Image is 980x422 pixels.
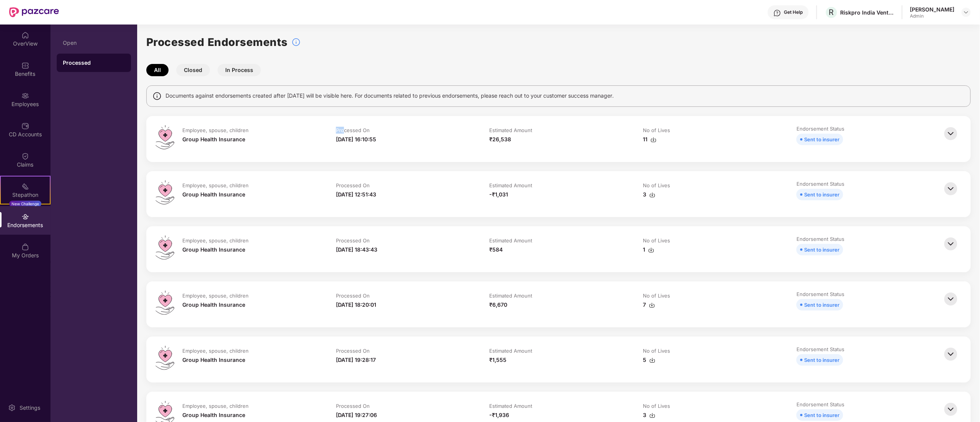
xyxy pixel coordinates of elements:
span: R [829,8,834,17]
div: Get Help [784,9,803,15]
div: No of Lives [643,292,670,299]
img: svg+xml;base64,PHN2ZyBpZD0iQ0RfQWNjb3VudHMiIGRhdGEtbmFtZT0iQ0QgQWNjb3VudHMiIHhtbG5zPSJodHRwOi8vd3... [21,122,29,130]
img: svg+xml;base64,PHN2ZyBpZD0iQmFjay0zMngzMiIgeG1sbnM9Imh0dHA6Ly93d3cudzMub3JnLzIwMDAvc3ZnIiB3aWR0aD... [942,346,959,363]
div: Endorsement Status [796,346,844,353]
div: Estimated Amount [490,347,533,354]
div: Endorsement Status [796,401,844,408]
img: svg+xml;base64,PHN2ZyB4bWxucz0iaHR0cDovL3d3dy53My5vcmcvMjAwMC9zdmciIHdpZHRoPSIyMSIgaGVpZ2h0PSIyMC... [21,183,29,190]
div: No of Lives [643,237,670,244]
button: Closed [176,64,210,76]
div: Sent to insurer [804,411,839,419]
div: Endorsement Status [796,291,844,298]
div: Group Health Insurance [182,411,245,419]
div: New Challenge [9,201,41,207]
div: Group Health Insurance [182,190,245,199]
div: No of Lives [643,347,670,354]
div: Estimated Amount [490,237,533,244]
div: Processed On [336,292,370,299]
div: Stepathon [1,191,50,199]
div: Sent to insurer [804,135,839,144]
img: svg+xml;base64,PHN2ZyBpZD0iRW5kb3JzZW1lbnRzIiB4bWxucz0iaHR0cDovL3d3dy53My5vcmcvMjAwMC9zdmciIHdpZH... [21,213,29,221]
img: svg+xml;base64,PHN2ZyBpZD0iSG9tZSIgeG1sbnM9Imh0dHA6Ly93d3cudzMub3JnLzIwMDAvc3ZnIiB3aWR0aD0iMjAiIG... [21,31,29,39]
img: svg+xml;base64,PHN2ZyBpZD0iQmFjay0zMngzMiIgeG1sbnM9Imh0dHA6Ly93d3cudzMub3JnLzIwMDAvc3ZnIiB3aWR0aD... [942,291,959,308]
div: [DATE] 19:28:17 [336,356,376,364]
div: 11 [643,135,657,144]
img: svg+xml;base64,PHN2ZyBpZD0iQmFjay0zMngzMiIgeG1sbnM9Imh0dHA6Ly93d3cudzMub3JnLzIwMDAvc3ZnIiB3aWR0aD... [942,125,959,142]
div: No of Lives [643,182,670,189]
div: Processed On [336,402,370,409]
div: Processed On [336,347,370,354]
div: [DATE] 18:20:01 [336,301,376,309]
div: Sent to insurer [804,245,839,254]
div: Processed On [336,182,370,189]
div: 3 [643,190,656,199]
button: All [146,64,169,76]
img: svg+xml;base64,PHN2ZyB4bWxucz0iaHR0cDovL3d3dy53My5vcmcvMjAwMC9zdmciIHdpZHRoPSI0OS4zMiIgaGVpZ2h0PS... [156,180,174,204]
div: Estimated Amount [490,402,533,409]
div: ₹1,555 [490,356,507,364]
img: svg+xml;base64,PHN2ZyB4bWxucz0iaHR0cDovL3d3dy53My5vcmcvMjAwMC9zdmciIHdpZHRoPSI0OS4zMiIgaGVpZ2h0PS... [156,291,174,315]
div: Estimated Amount [490,127,533,134]
div: Employee, spouse, children [182,292,249,299]
img: svg+xml;base64,PHN2ZyBpZD0iQmVuZWZpdHMiIHhtbG5zPSJodHRwOi8vd3d3LnczLm9yZy8yMDAwL3N2ZyIgd2lkdGg9Ij... [21,62,29,69]
div: 7 [643,301,655,309]
button: In Process [218,64,261,76]
div: Processed [63,59,125,67]
div: -₹1,031 [490,190,508,199]
div: Sent to insurer [804,356,839,364]
div: Endorsement Status [796,236,844,242]
div: Endorsement Status [796,180,844,187]
div: Settings [17,404,43,412]
img: svg+xml;base64,PHN2ZyBpZD0iU2V0dGluZy0yMHgyMCIgeG1sbnM9Imh0dHA6Ly93d3cudzMub3JnLzIwMDAvc3ZnIiB3aW... [8,404,16,412]
img: svg+xml;base64,PHN2ZyB4bWxucz0iaHR0cDovL3d3dy53My5vcmcvMjAwMC9zdmciIHdpZHRoPSI0OS4zMiIgaGVpZ2h0PS... [156,236,174,260]
div: [DATE] 12:51:43 [336,190,376,199]
div: -₹1,936 [490,411,510,419]
img: svg+xml;base64,PHN2ZyBpZD0iSGVscC0zMngzMiIgeG1sbnM9Imh0dHA6Ly93d3cudzMub3JnLzIwMDAvc3ZnIiB3aWR0aD... [774,9,781,17]
div: Employee, spouse, children [182,182,249,189]
img: New Pazcare Logo [9,7,59,17]
div: Employee, spouse, children [182,127,249,134]
div: [DATE] 18:43:43 [336,245,377,254]
div: Employee, spouse, children [182,237,249,244]
img: svg+xml;base64,PHN2ZyBpZD0iRG93bmxvYWQtMzJ4MzIiIHhtbG5zPSJodHRwOi8vd3d3LnczLm9yZy8yMDAwL3N2ZyIgd2... [649,357,656,363]
div: ₹6,670 [490,301,508,309]
div: Open [63,40,125,46]
img: svg+xml;base64,PHN2ZyBpZD0iQ2xhaW0iIHhtbG5zPSJodHRwOi8vd3d3LnczLm9yZy8yMDAwL3N2ZyIgd2lkdGg9IjIwIi... [21,152,29,160]
div: Employee, spouse, children [182,347,249,354]
div: [DATE] 16:10:55 [336,135,376,144]
img: svg+xml;base64,PHN2ZyBpZD0iQmFjay0zMngzMiIgeG1sbnM9Imh0dHA6Ly93d3cudzMub3JnLzIwMDAvc3ZnIiB3aWR0aD... [942,180,959,197]
div: Employee, spouse, children [182,402,249,409]
img: svg+xml;base64,PHN2ZyBpZD0iRG93bmxvYWQtMzJ4MzIiIHhtbG5zPSJodHRwOi8vd3d3LnczLm9yZy8yMDAwL3N2ZyIgd2... [649,192,656,198]
img: svg+xml;base64,PHN2ZyB4bWxucz0iaHR0cDovL3d3dy53My5vcmcvMjAwMC9zdmciIHdpZHRoPSI0OS4zMiIgaGVpZ2h0PS... [156,346,174,370]
div: Processed On [336,127,370,134]
div: Group Health Insurance [182,301,245,309]
div: 3 [643,411,656,419]
img: svg+xml;base64,PHN2ZyBpZD0iQmFjay0zMngzMiIgeG1sbnM9Imh0dHA6Ly93d3cudzMub3JnLzIwMDAvc3ZnIiB3aWR0aD... [942,401,959,418]
span: Documents against endorsements created after [DATE] will be visible here. For documents related t... [166,92,614,100]
img: svg+xml;base64,PHN2ZyBpZD0iRG93bmxvYWQtMzJ4MzIiIHhtbG5zPSJodHRwOi8vd3d3LnczLm9yZy8yMDAwL3N2ZyIgd2... [649,302,655,308]
img: svg+xml;base64,PHN2ZyBpZD0iRG93bmxvYWQtMzJ4MzIiIHhtbG5zPSJodHRwOi8vd3d3LnczLm9yZy8yMDAwL3N2ZyIgd2... [651,137,657,143]
img: svg+xml;base64,PHN2ZyBpZD0iSW5mb18tXzMyeDMyIiBkYXRhLW5hbWU9IkluZm8gLSAzMngzMiIgeG1sbnM9Imh0dHA6Ly... [292,38,301,47]
div: Group Health Insurance [182,135,245,144]
div: Processed On [336,237,370,244]
div: Sent to insurer [804,190,839,199]
h1: Processed Endorsements [146,34,288,51]
div: Estimated Amount [490,182,533,189]
img: svg+xml;base64,PHN2ZyBpZD0iRG93bmxvYWQtMzJ4MzIiIHhtbG5zPSJodHRwOi8vd3d3LnczLm9yZy8yMDAwL3N2ZyIgd2... [649,412,656,419]
div: ₹584 [490,245,503,254]
div: Riskpro India Ventures Private Limited [841,9,894,16]
img: svg+xml;base64,PHN2ZyBpZD0iRG93bmxvYWQtMzJ4MzIiIHhtbG5zPSJodHRwOi8vd3d3LnczLm9yZy8yMDAwL3N2ZyIgd2... [648,247,654,253]
div: Group Health Insurance [182,245,245,254]
div: [PERSON_NAME] [910,6,955,13]
div: Estimated Amount [490,292,533,299]
img: svg+xml;base64,PHN2ZyBpZD0iQmFjay0zMngzMiIgeG1sbnM9Imh0dHA6Ly93d3cudzMub3JnLzIwMDAvc3ZnIiB3aWR0aD... [942,236,959,252]
img: svg+xml;base64,PHN2ZyBpZD0iSW5mbyIgeG1sbnM9Imh0dHA6Ly93d3cudzMub3JnLzIwMDAvc3ZnIiB3aWR0aD0iMTQiIG... [152,92,162,101]
img: svg+xml;base64,PHN2ZyB4bWxucz0iaHR0cDovL3d3dy53My5vcmcvMjAwMC9zdmciIHdpZHRoPSI0OS4zMiIgaGVpZ2h0PS... [156,125,174,149]
div: [DATE] 19:27:06 [336,411,377,419]
img: svg+xml;base64,PHN2ZyBpZD0iRW1wbG95ZWVzIiB4bWxucz0iaHR0cDovL3d3dy53My5vcmcvMjAwMC9zdmciIHdpZHRoPS... [21,92,29,100]
div: 1 [643,245,654,254]
div: Admin [910,13,955,19]
div: ₹26,538 [490,135,511,144]
div: Group Health Insurance [182,356,245,364]
div: Endorsement Status [796,125,844,132]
